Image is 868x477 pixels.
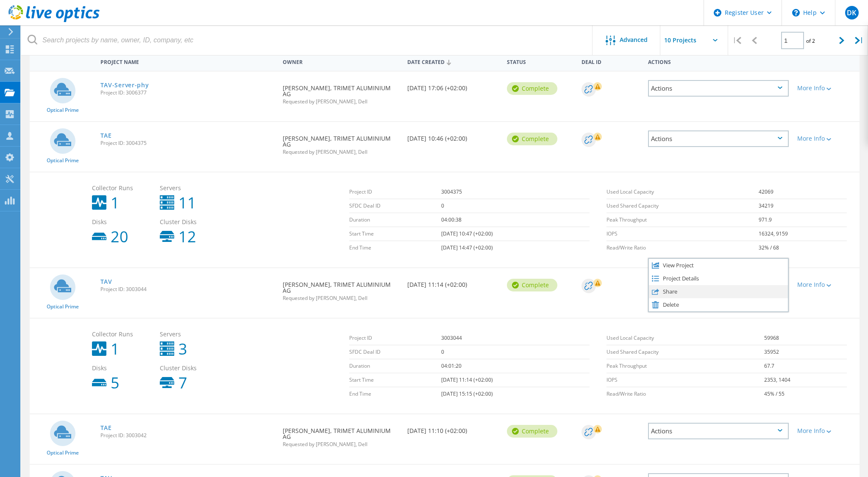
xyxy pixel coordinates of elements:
[278,53,403,69] div: Owner
[606,387,764,401] td: Read/Write Ratio
[797,85,855,91] div: More Info
[649,259,788,272] div: View Project
[759,213,847,227] td: 971.9
[606,241,759,255] td: Read/Write Ratio
[606,373,764,387] td: IOPS
[92,219,151,225] span: Disks
[47,158,79,163] span: Optical Prime
[100,133,112,139] a: TAE
[278,72,403,113] div: [PERSON_NAME], TRIMET ALUMINIUM AG
[403,72,503,100] div: [DATE] 17:06 (+02:00)
[728,25,746,55] div: |
[644,53,793,69] div: Actions
[349,241,441,255] td: End Time
[92,185,151,191] span: Collector Runs
[606,185,759,199] td: Used Local Capacity
[441,227,590,241] td: [DATE] 10:47 (+02:00)
[649,285,788,298] div: Share
[649,272,788,285] div: Project Details
[100,279,112,285] a: TAV
[606,345,764,359] td: Used Shared Capacity
[441,359,590,373] td: 04:01:20
[441,373,590,387] td: [DATE] 11:14 (+02:00)
[178,375,187,391] b: 7
[160,185,219,191] span: Servers
[178,341,187,357] b: 3
[606,359,764,373] td: Peak Throughput
[178,195,196,211] b: 11
[503,53,577,69] div: Status
[764,387,847,401] td: 45% / 55
[278,414,403,455] div: [PERSON_NAME], TRIMET ALUMINIUM AG
[47,108,79,113] span: Optical Prime
[648,80,789,97] div: Actions
[283,150,399,155] span: Requested by [PERSON_NAME], Dell
[349,373,441,387] td: Start Time
[649,298,788,311] div: Delete
[441,213,590,227] td: 04:00:38
[507,425,557,438] div: Complete
[441,331,590,345] td: 3003044
[349,331,441,345] td: Project ID
[111,375,120,391] b: 5
[797,136,855,141] div: More Info
[759,227,847,241] td: 16324, 9159
[759,241,847,255] td: 32% / 68
[441,199,590,213] td: 0
[349,387,441,401] td: End Time
[403,122,503,150] div: [DATE] 10:46 (+02:00)
[92,331,151,337] span: Collector Runs
[100,287,275,292] span: Project ID: 3003044
[403,53,503,69] div: Date Created
[606,213,759,227] td: Peak Throughput
[100,141,275,146] span: Project ID: 3004375
[160,365,219,371] span: Cluster Disks
[160,219,219,225] span: Cluster Disks
[100,82,149,88] a: TAV-Server-phy
[577,53,644,69] div: Deal Id
[100,425,112,431] a: TAE
[441,345,590,359] td: 0
[349,185,441,199] td: Project ID
[8,18,100,24] a: Live Optics Dashboard
[283,442,399,447] span: Requested by [PERSON_NAME], Dell
[278,268,403,309] div: [PERSON_NAME], TRIMET ALUMINIUM AG
[349,213,441,227] td: Duration
[620,37,648,43] span: Advanced
[349,359,441,373] td: Duration
[441,241,590,255] td: [DATE] 14:47 (+02:00)
[349,345,441,359] td: SFDC Deal ID
[507,82,557,95] div: Complete
[764,359,847,373] td: 67.7
[111,229,128,244] b: 20
[759,199,847,213] td: 34219
[441,387,590,401] td: [DATE] 15:15 (+02:00)
[100,433,275,438] span: Project ID: 3003042
[403,268,503,296] div: [DATE] 11:14 (+02:00)
[92,365,151,371] span: Disks
[847,9,856,16] span: DK
[759,185,847,199] td: 42069
[797,428,855,434] div: More Info
[283,99,399,104] span: Requested by [PERSON_NAME], Dell
[792,9,800,17] svg: \n
[47,304,79,309] span: Optical Prime
[648,423,789,439] div: Actions
[349,227,441,241] td: Start Time
[283,296,399,301] span: Requested by [PERSON_NAME], Dell
[507,279,557,291] div: Complete
[507,133,557,145] div: Complete
[806,37,815,44] span: of 2
[278,122,403,163] div: [PERSON_NAME], TRIMET ALUMINIUM AG
[111,341,120,357] b: 1
[178,229,196,244] b: 12
[764,331,847,345] td: 59968
[403,414,503,442] div: [DATE] 11:10 (+02:00)
[349,199,441,213] td: SFDC Deal ID
[441,185,590,199] td: 3004375
[160,331,219,337] span: Servers
[100,90,275,95] span: Project ID: 3006377
[47,450,79,455] span: Optical Prime
[797,282,855,288] div: More Info
[606,199,759,213] td: Used Shared Capacity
